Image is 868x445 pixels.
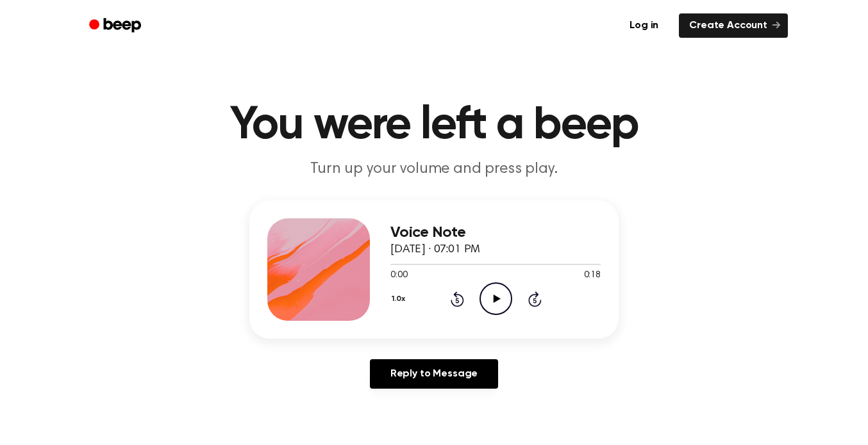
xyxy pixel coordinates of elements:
[370,359,498,389] a: Reply to Message
[390,269,407,282] span: 0:00
[188,159,680,180] p: Turn up your volume and press play.
[390,244,480,255] span: [DATE] · 07:01 PM
[679,13,788,38] a: Create Account
[80,13,153,38] a: Beep
[390,224,601,241] h3: Voice Note
[617,11,671,40] a: Log in
[106,102,762,149] h1: You were left a beep
[584,269,601,282] span: 0:18
[390,288,410,310] button: 1.0x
